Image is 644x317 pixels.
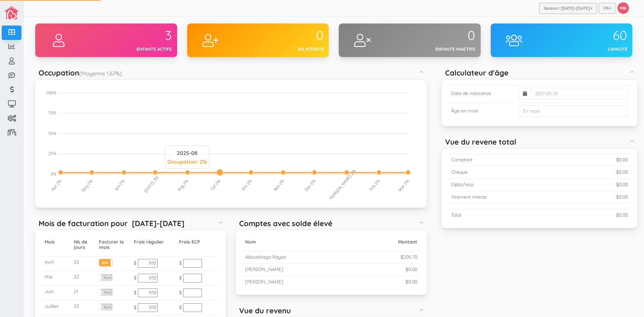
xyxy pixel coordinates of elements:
[245,254,286,260] small: Abouelnaga Rayan
[577,166,631,178] td: $0.00
[4,6,19,19] img: image
[42,256,71,271] td: Avril
[46,90,56,96] tspan: 100%
[88,46,172,52] div: Enfants actifs
[448,178,577,191] td: Débit/visa
[272,178,285,193] tspan: Nov 2%
[391,46,476,52] div: Enfants inactifs
[448,85,516,102] td: Date de naissance
[328,168,357,201] tspan: [PERSON_NAME] 2%
[39,219,184,227] h5: Mois de facturation pour [DATE]-[DATE]
[448,209,577,221] td: Total
[134,240,174,245] h5: Frais régulier
[519,105,628,117] input: En mois
[397,178,411,193] tspan: Mar 2%
[39,69,122,77] h5: Occupation
[45,240,68,245] h5: Mois
[239,46,324,52] div: En attente
[400,254,417,260] small: $205.70
[167,149,207,157] div: 2025-08
[99,304,112,310] label: Non
[361,240,417,245] h5: Montant
[42,271,71,286] td: Mai
[179,240,216,245] h5: Frais ECP
[71,301,96,315] td: 23
[406,266,417,272] small: $0.00
[445,69,508,77] h5: Calculateur d'âge
[42,286,71,301] td: Juin
[239,219,332,227] h5: Comptes avec solde élevé
[179,260,182,266] span: $
[113,178,126,192] tspan: Jun 2%
[176,178,190,193] tspan: Aug 2%
[71,286,96,301] td: 21
[179,304,182,310] span: $
[48,110,56,116] tspan: 75%
[51,171,56,177] tspan: 0%
[134,289,137,296] span: $
[179,275,182,281] span: $
[42,301,71,315] td: Juilllet
[240,178,253,192] tspan: Oct 2%
[577,178,631,191] td: $0.00
[99,259,112,264] label: Oui
[531,88,628,99] input: 2017-05-21
[50,178,63,192] tspan: Apr 2%
[448,102,516,119] td: Âge en mois
[99,289,112,296] label: Non
[209,178,222,192] tspan: Set 2%
[445,138,516,146] h5: Vue du revene total
[368,178,381,192] tspan: Feb 2%
[99,274,112,281] label: Non
[134,275,137,281] span: $
[134,260,137,266] span: $
[245,240,356,245] h5: Nom
[391,29,476,43] div: 0
[245,266,283,272] small: [PERSON_NAME]
[448,191,577,203] td: Virement interac
[143,175,160,194] tspan: [DATE] 2%
[448,154,577,166] td: Comptant
[167,158,207,166] div: Occupation: 2%
[71,256,96,271] td: 22
[239,307,291,315] h5: Vue du revenu
[239,29,324,43] div: 0
[99,240,128,250] h5: Facturer le mois
[577,191,631,203] td: $0.00
[71,271,96,286] td: 22
[543,29,627,43] div: 60
[48,151,56,156] tspan: 25%
[448,166,577,178] td: Chèque
[134,304,137,310] span: $
[88,29,172,43] div: 3
[303,178,317,192] tspan: Dec 2%
[577,209,631,221] td: $0.00
[80,178,94,193] tspan: May 2%
[48,130,56,136] tspan: 50%
[406,279,417,285] small: $0.00
[74,240,94,250] h5: Nb de jours
[179,289,182,296] span: $
[245,279,283,285] small: [PERSON_NAME]
[577,154,631,166] td: $0.00
[543,46,627,52] div: Capacité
